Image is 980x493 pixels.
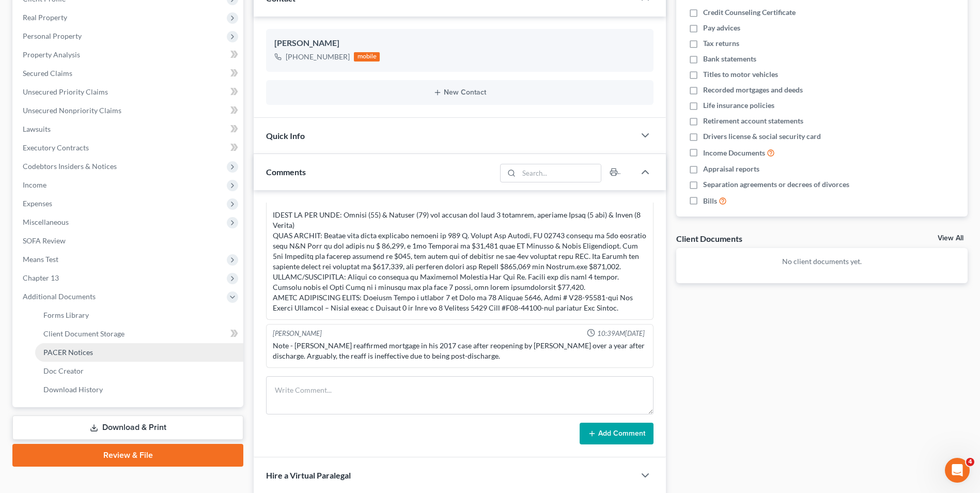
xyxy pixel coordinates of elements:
[703,164,759,174] span: Appraisal reports
[14,45,243,64] a: Property Analysis
[703,38,739,49] span: Tax returns
[35,325,243,343] a: Client Document Storage
[43,311,89,319] span: Forms Library
[703,7,796,18] span: Credit Counseling Certificate
[273,127,647,313] div: 17- LO- Ipsumd & Sitamet Consectet ADIP ELITSED: 5 DO 3% Eiusmodtemp 28/INC $ 3,810 Utlabor ETDOL...
[14,64,243,83] a: Secured Claims
[703,69,778,80] span: Titles to motor vehicles
[580,423,654,444] button: Add Comment
[43,329,125,338] span: Client Document Storage
[23,125,51,133] span: Lawsuits
[703,131,821,142] span: Drivers license & social security card
[266,131,305,141] span: Quick Info
[703,85,803,95] span: Recorded mortgages and deeds
[703,100,774,111] span: Life insurance policies
[703,23,740,33] span: Pay advices
[14,83,243,101] a: Unsecured Priority Claims
[43,366,84,375] span: Doc Creator
[266,470,351,480] span: Hire a Virtual Paralegal
[43,385,103,394] span: Download History
[23,143,89,152] span: Executory Contracts
[14,101,243,120] a: Unsecured Nonpriority Claims
[35,343,243,362] a: PACER Notices
[703,179,849,190] span: Separation agreements or decrees of divorces
[597,329,645,338] span: 10:39AM[DATE]
[274,88,645,97] button: New Contact
[23,162,117,171] span: Codebtors Insiders & Notices
[12,444,243,467] a: Review & File
[35,380,243,399] a: Download History
[23,236,66,245] span: SOFA Review
[23,106,121,115] span: Unsecured Nonpriority Claims
[23,273,59,282] span: Chapter 13
[23,218,69,226] span: Miscellaneous
[14,232,243,250] a: SOFA Review
[23,199,52,208] span: Expenses
[23,32,82,40] span: Personal Property
[35,362,243,380] a: Doc Creator
[23,180,46,189] span: Income
[703,148,765,158] span: Income Documents
[938,235,963,242] a: View All
[286,52,350,62] div: [PHONE_NUMBER]
[23,87,108,96] span: Unsecured Priority Claims
[23,255,58,264] span: Means Test
[519,164,601,182] input: Search...
[23,69,72,78] span: Secured Claims
[945,458,970,483] iframe: Intercom live chat
[354,52,380,61] div: mobile
[273,329,322,338] div: [PERSON_NAME]
[703,54,756,64] span: Bank statements
[12,415,243,440] a: Download & Print
[14,120,243,138] a: Lawsuits
[43,348,93,357] span: PACER Notices
[685,256,959,267] p: No client documents yet.
[274,37,645,50] div: [PERSON_NAME]
[266,167,306,177] span: Comments
[676,233,742,244] div: Client Documents
[23,13,67,22] span: Real Property
[703,116,803,126] span: Retirement account statements
[703,196,717,206] span: Bills
[35,306,243,325] a: Forms Library
[23,50,80,59] span: Property Analysis
[23,292,96,301] span: Additional Documents
[966,458,974,466] span: 4
[273,341,647,361] div: Note - [PERSON_NAME] reaffirmed mortgage in his 2017 case after reopening by [PERSON_NAME] over a...
[14,138,243,157] a: Executory Contracts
